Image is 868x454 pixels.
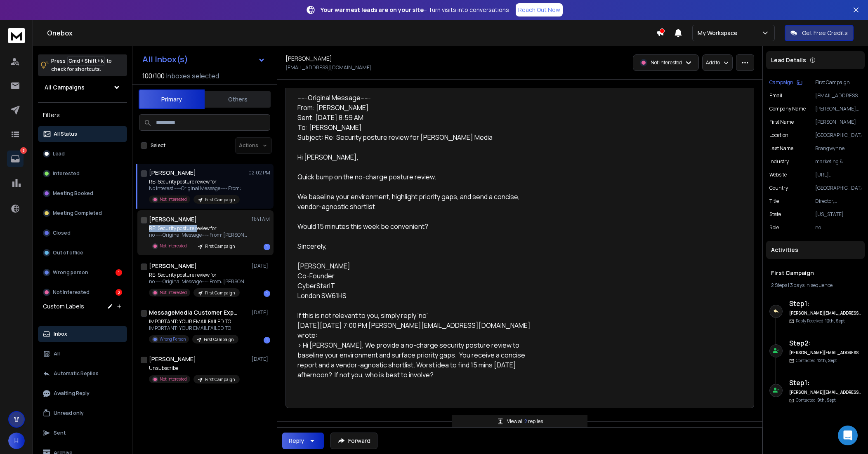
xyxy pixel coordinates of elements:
[149,355,196,363] h1: [PERSON_NAME]
[769,198,779,205] p: title
[815,224,861,231] p: no
[282,433,324,449] button: Reply
[815,92,861,99] p: [EMAIL_ADDRESS][DOMAIN_NAME]
[771,282,787,289] span: 2 Steps
[149,365,240,372] p: Unsubscribe
[205,376,235,383] p: First Campaign
[698,29,741,37] p: My Workspace
[54,131,77,137] p: All Status
[160,376,187,382] p: Not Interested
[817,397,836,403] span: 9th, Sept
[771,56,806,64] p: Lead Details
[54,370,99,377] p: Automatic Replies
[817,358,837,363] span: 12th, Sept
[815,211,861,218] p: [US_STATE]
[53,210,102,216] p: Meeting Completed
[38,385,127,402] button: Awaiting Reply
[53,269,88,276] p: Wrong person
[771,282,860,289] div: |
[769,224,779,231] p: role
[769,158,789,165] p: industry
[766,241,865,259] div: Activities
[38,365,127,382] button: Automatic Replies
[205,290,235,296] p: First Campaign
[789,310,861,316] h6: [PERSON_NAME][EMAIL_ADDRESS][DOMAIN_NAME]
[802,29,848,37] p: Get Free Credits
[38,346,127,362] button: All
[51,57,112,73] p: Press to check for shortcuts.
[771,269,860,277] h1: First Campaign
[38,205,127,221] button: Meeting Completed
[53,190,93,197] p: Meeting Booked
[825,318,845,324] span: 12th, Sept
[769,172,787,178] p: website
[38,425,127,441] button: Sent
[769,132,788,139] p: location
[769,106,806,112] p: Company Name
[815,119,861,125] p: [PERSON_NAME]
[149,325,238,332] p: IMPORTANT: YOUR EMAIL FAILED TO
[321,6,424,14] strong: Your warmest leads are on your site
[516,3,563,16] a: Reach Out Now
[53,170,80,177] p: Interested
[160,196,187,202] p: Not Interested
[789,378,861,388] h6: Step 1 :
[38,146,127,162] button: Lead
[20,147,27,154] p: 3
[149,262,197,270] h1: [PERSON_NAME]
[252,356,270,362] p: [DATE]
[8,28,25,43] img: logo
[38,264,127,281] button: Wrong person1
[160,289,187,296] p: Not Interested
[166,71,219,81] h3: Inboxes selected
[769,79,793,86] p: Campaign
[815,145,861,152] p: Brangwynne
[7,151,24,167] a: 3
[38,326,127,342] button: Inbox
[43,302,84,311] h3: Custom Labels
[53,151,65,157] p: Lead
[142,55,188,64] h1: All Inbox(s)
[815,132,861,139] p: [GEOGRAPHIC_DATA]
[38,126,127,142] button: All Status
[796,358,837,364] p: Contacted
[785,25,854,41] button: Get Free Credits
[47,28,656,38] h1: Onebox
[38,109,127,121] h3: Filters
[789,299,861,308] h6: Step 1 :
[149,318,238,325] p: IMPORTANT: YOUR EMAIL FAILED TO
[264,290,270,297] div: 1
[45,83,85,92] h1: All Campaigns
[54,390,90,397] p: Awaiting Reply
[8,433,25,449] button: H
[790,282,833,289] span: 3 days in sequence
[160,336,186,342] p: Wrong Person
[796,318,845,324] p: Reply Received
[252,309,270,316] p: [DATE]
[38,79,127,96] button: All Campaigns
[264,337,270,343] div: 1
[248,169,270,176] p: 02:02 PM
[789,338,861,348] h6: Step 2 :
[38,245,127,261] button: Out of office
[815,198,861,205] p: Director, Information Technology & Cybersecurity
[321,6,509,14] p: – Turn visits into conversations
[149,278,248,285] p: no -----Original Message----- From: [PERSON_NAME]
[205,197,235,203] p: First Campaign
[149,272,248,278] p: RE: Security posture review for
[54,410,84,416] p: Unread only
[38,225,127,241] button: Closed
[285,64,372,71] p: [EMAIL_ADDRESS][DOMAIN_NAME]
[53,230,71,236] p: Closed
[507,418,543,425] p: View all replies
[38,284,127,301] button: Not Interested2
[139,89,205,109] button: Primary
[524,418,528,425] span: 2
[769,119,794,125] p: First Name
[769,185,788,191] p: Country
[789,389,861,395] h6: [PERSON_NAME][EMAIL_ADDRESS][DOMAIN_NAME]
[796,397,836,403] p: Contacted
[149,179,241,185] p: RE: Security posture review for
